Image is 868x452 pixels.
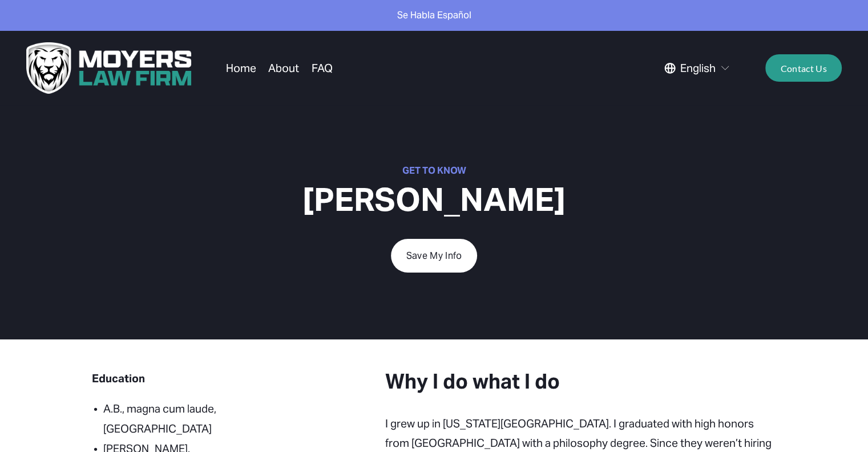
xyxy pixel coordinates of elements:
[92,371,145,385] strong: Education
[27,7,841,24] p: Se Habla Español
[402,165,466,177] strong: GET TO KNOW
[26,42,192,94] img: Moyers Law Firm | Everyone Matters. Everyone Counts.
[268,57,299,79] a: About
[664,57,730,79] div: language picker
[312,57,333,79] a: FAQ
[391,239,477,273] a: Save My Info
[226,57,256,79] a: Home
[680,58,716,78] span: English
[177,179,691,220] h1: [PERSON_NAME]
[103,399,249,438] p: A.B., magna cum laude, [GEOGRAPHIC_DATA]
[765,54,842,82] a: Contact Us
[385,369,777,395] h3: Why I do what I do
